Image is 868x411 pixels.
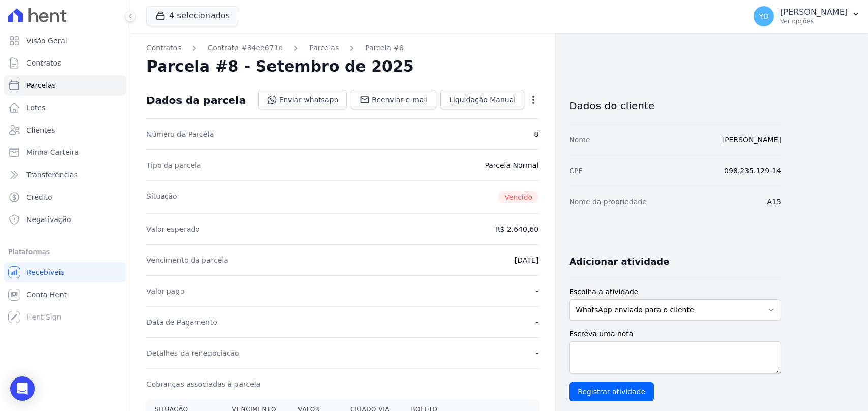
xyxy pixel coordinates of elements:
[515,255,538,265] dd: [DATE]
[569,166,582,176] dt: CPF
[4,120,126,140] a: Clientes
[372,94,428,105] span: Reenviar e-mail
[146,255,228,265] dt: Vencimento da parcela
[722,136,781,144] a: [PERSON_NAME]
[146,129,214,139] dt: Número da Parcela
[4,187,126,207] a: Crédito
[569,382,654,401] input: Registrar atividade
[146,94,246,106] div: Dados da parcela
[26,80,56,90] span: Parcelas
[485,160,538,170] dd: Parcela Normal
[759,13,768,20] span: YD
[26,147,79,157] span: Minha Carteira
[26,290,67,300] span: Conta Hent
[4,165,126,185] a: Transferências
[498,191,538,203] span: Vencido
[309,43,339,53] a: Parcelas
[146,160,201,170] dt: Tipo da parcela
[26,125,55,135] span: Clientes
[351,90,436,109] a: Reenviar e-mail
[4,262,126,282] a: Recebíveis
[4,75,126,96] a: Parcelas
[780,7,848,17] p: [PERSON_NAME]
[365,43,404,53] a: Parcela #8
[4,284,126,305] a: Conta Hent
[26,170,78,180] span: Transferências
[569,197,647,207] dt: Nome da propriedade
[569,256,669,268] h3: Adicionar atividade
[146,57,414,76] h2: Parcela #8 - Setembro de 2025
[569,100,781,112] h3: Dados do cliente
[440,90,524,109] a: Liquidação Manual
[8,246,122,258] div: Plataformas
[780,17,848,25] p: Ver opções
[536,348,538,358] dd: -
[4,98,126,118] a: Lotes
[207,43,283,53] a: Contrato #84ee671d
[569,287,781,297] label: Escolha a atividade
[536,286,538,296] dd: -
[258,90,347,109] a: Enviar whatsapp
[26,58,61,68] span: Contratos
[146,317,217,327] dt: Data de Pagamento
[146,379,260,389] dt: Cobranças associadas à parcela
[536,317,538,327] dd: -
[569,135,590,145] dt: Nome
[449,94,516,105] span: Liquidação Manual
[26,36,67,46] span: Visão Geral
[4,30,126,51] a: Visão Geral
[146,43,181,53] a: Contratos
[4,142,126,163] a: Minha Carteira
[26,192,52,202] span: Crédito
[495,224,538,234] dd: R$ 2.640,60
[26,214,71,225] span: Negativação
[4,53,126,73] a: Contratos
[745,2,868,30] button: YD [PERSON_NAME] Ver opções
[724,166,781,176] dd: 098.235.129-14
[146,43,538,53] nav: Breadcrumb
[146,224,200,234] dt: Valor esperado
[4,209,126,230] a: Negativação
[534,129,538,139] dd: 8
[10,376,35,401] div: Open Intercom Messenger
[146,348,240,358] dt: Detalhes da renegociação
[146,286,185,296] dt: Valor pago
[26,103,46,113] span: Lotes
[767,197,781,207] dd: A15
[26,267,65,277] span: Recebíveis
[569,329,781,339] label: Escreva uma nota
[146,6,238,25] button: 4 selecionados
[146,191,177,203] dt: Situação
